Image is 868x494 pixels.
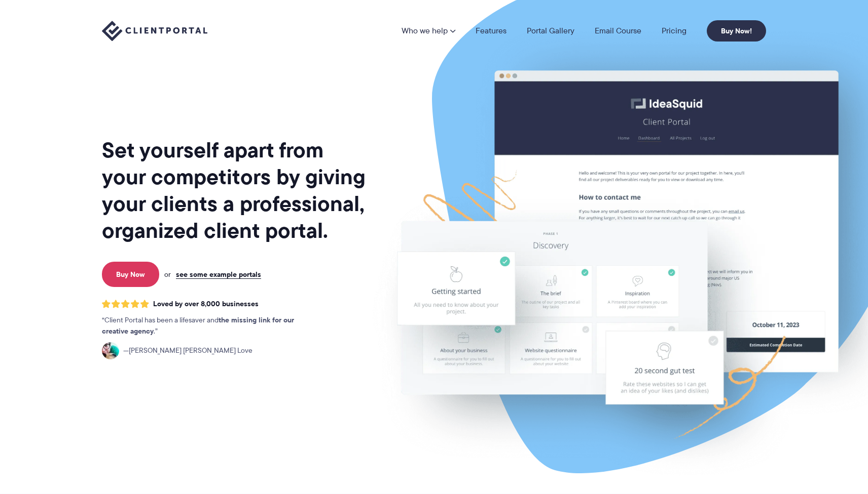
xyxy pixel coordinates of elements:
strong: the missing link for our creative agency [102,314,294,337]
a: Features [476,27,507,35]
h1: Set yourself apart from your competitors by giving your clients a professional, organized client ... [102,137,368,244]
span: Loved by over 8,000 businesses [153,300,259,308]
a: Who we help [402,27,455,35]
a: Buy Now [102,262,159,287]
a: Buy Now! [707,20,766,42]
p: Client Portal has been a lifesaver and . [102,315,315,337]
a: Email Course [595,27,641,35]
a: Pricing [662,27,686,35]
a: Portal Gallery [527,27,574,35]
a: see some example portals [176,270,261,279]
span: [PERSON_NAME] [PERSON_NAME] Love [123,345,252,356]
span: or [164,270,171,279]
